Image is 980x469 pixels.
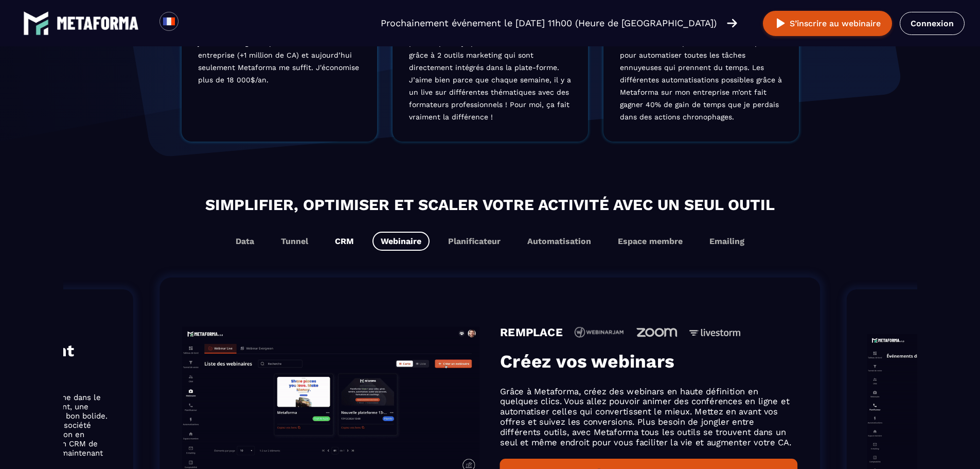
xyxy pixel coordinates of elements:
h2: Simplifier, optimiser et scaler votre activité avec un seul outil [74,193,907,216]
img: logo [23,10,49,36]
h4: REMPLACE [500,326,563,339]
img: fr [163,15,175,28]
input: Search for option [187,17,195,29]
button: Tunnel [273,232,316,251]
a: Connexion [900,12,965,35]
button: Emailing [701,232,753,251]
p: Prochainement événement le [DATE] 11h00 (Heure de [GEOGRAPHIC_DATA]) [381,16,717,30]
button: S’inscrire au webinaire [763,11,892,36]
button: Planificateur [440,232,509,251]
img: icon [690,328,741,337]
div: Search for option [179,12,204,34]
img: play [774,17,787,30]
img: icon [636,327,679,338]
h3: Créez vos webinars [500,351,797,372]
button: CRM [327,232,362,251]
button: Data [227,232,262,251]
button: Webinaire [372,232,430,251]
button: Automatisation [519,232,599,251]
button: Espace membre [610,232,691,251]
p: Grâce à Metaforma, créez des webinars en haute définition en quelques clics. Vous allez pouvoir a... [500,386,797,447]
img: logo [57,16,139,30]
img: arrow-right [727,18,737,29]
img: icon [574,327,625,338]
